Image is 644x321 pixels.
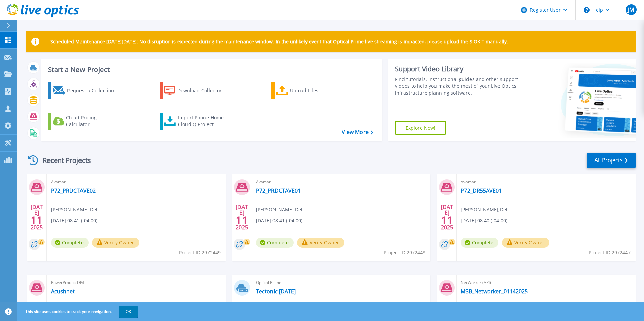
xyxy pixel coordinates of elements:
[384,249,425,256] span: Project ID: 2972448
[628,7,634,12] span: JM
[461,238,498,248] span: Complete
[395,65,521,73] div: Support Video Library
[441,217,453,223] span: 11
[178,114,230,128] div: Import Phone Home CloudIQ Project
[342,129,373,135] a: View More
[119,306,138,318] button: OK
[256,279,427,286] span: Optical Prime
[256,238,294,248] span: Complete
[66,114,120,128] div: Cloud Pricing Calculator
[48,113,123,130] a: Cloud Pricing Calculator
[461,288,528,295] a: MSB_Networker_01142025
[395,76,521,96] div: Find tutorials, instructional guides and other support videos to help you make the most of your L...
[256,217,302,224] span: [DATE] 08:41 (-04:00)
[48,66,373,73] h3: Start a New Project
[461,279,632,286] span: NetWorker (API)
[461,178,632,186] span: Avamar
[30,205,43,229] div: [DATE] 2025
[177,84,231,97] div: Download Collector
[589,249,631,256] span: Project ID: 2972447
[51,238,89,248] span: Complete
[160,82,235,99] a: Download Collector
[67,84,121,97] div: Request a Collection
[51,187,96,194] a: P72_PRDCTAVE02
[256,187,301,194] a: P72_PRDCTAVE01
[48,82,123,99] a: Request a Collection
[271,82,347,99] a: Upload Files
[461,187,502,194] a: P72_DR55AVE01
[395,121,446,135] a: Explore Now!
[297,238,345,248] button: Verify Owner
[51,178,222,186] span: Avamar
[587,153,636,168] a: All Projects
[461,206,509,213] span: [PERSON_NAME] , Dell
[256,206,304,213] span: [PERSON_NAME] , Dell
[290,84,344,97] div: Upload Files
[256,178,427,186] span: Avamar
[461,217,507,224] span: [DATE] 08:40 (-04:00)
[235,205,248,229] div: [DATE] 2025
[51,217,97,224] span: [DATE] 08:41 (-04:00)
[51,288,75,295] a: Acushnet
[51,279,222,286] span: PowerProtect DM
[50,39,508,44] p: Scheduled Maintenance [DATE][DATE]: No disruption is expected during the maintenance window. In t...
[179,249,221,256] span: Project ID: 2972449
[92,238,139,248] button: Verify Owner
[441,205,453,229] div: [DATE] 2025
[256,288,296,295] a: Tectonic [DATE]
[19,306,138,318] span: This site uses cookies to track your navigation.
[502,238,549,248] button: Verify Owner
[31,217,43,223] span: 11
[51,206,99,213] span: [PERSON_NAME] , Dell
[26,152,100,169] div: Recent Projects
[236,217,248,223] span: 11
